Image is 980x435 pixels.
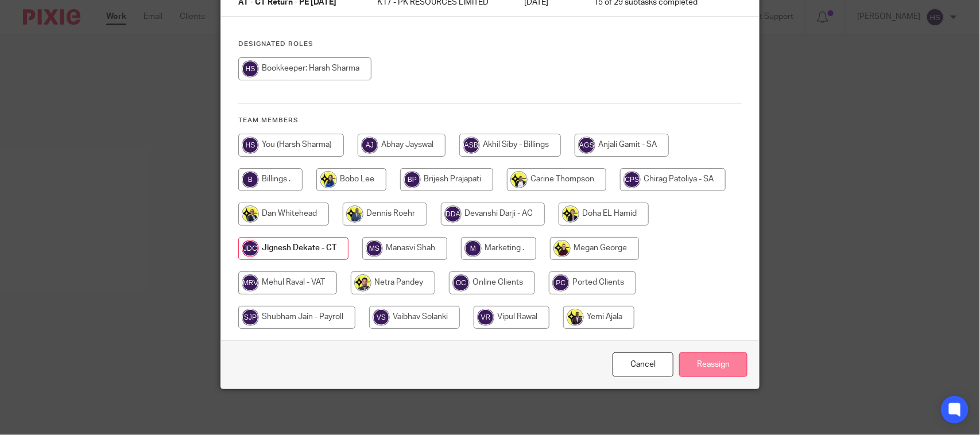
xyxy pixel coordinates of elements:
[679,352,747,377] input: Reassign
[238,40,742,49] h4: Designated Roles
[238,116,742,125] h4: Team members
[613,352,673,377] a: Close this dialog window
